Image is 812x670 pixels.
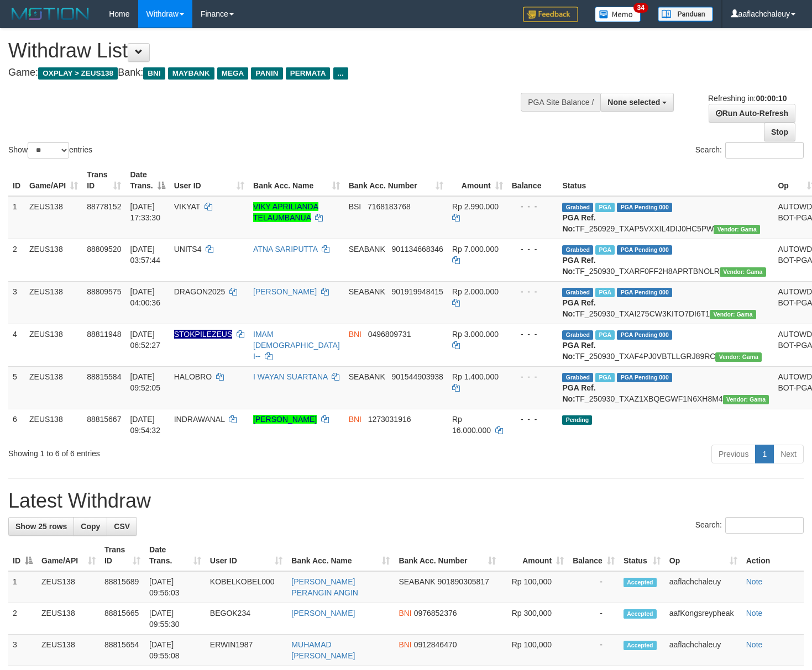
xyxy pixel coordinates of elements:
[8,603,37,635] td: 2
[145,571,206,603] td: [DATE] 09:56:03
[253,245,317,254] a: ATNA SARIPUTTA
[28,142,69,159] select: Showentries
[665,603,742,635] td: aafKongsreypheak
[746,640,763,649] a: Note
[8,239,25,281] td: 2
[87,415,121,424] span: 88815667
[624,578,657,587] span: Accepted
[206,635,287,666] td: ERWIN1987
[349,330,362,339] span: BNI
[500,603,568,635] td: Rp 300,000
[15,522,67,531] span: Show 25 rows
[708,94,787,103] span: Refreshing in:
[287,540,394,571] th: Bank Acc. Name: activate to sort column ascending
[500,571,568,603] td: Rp 100,000
[253,330,340,361] a: IMAM [DEMOGRAPHIC_DATA] I--
[595,288,615,297] span: Marked by aafkaynarin
[523,7,578,22] img: Feedback.jpg
[253,415,317,424] a: [PERSON_NAME]
[562,245,593,255] span: Grabbed
[562,383,595,403] b: PGA Ref. No:
[130,202,160,222] span: [DATE] 17:33:30
[756,94,787,103] strong: 00:00:10
[291,640,355,660] a: MUHAMAD [PERSON_NAME]
[558,196,773,239] td: TF_250929_TXAP5VXXIL4DIJ0HC5PW
[507,165,558,196] th: Balance
[714,225,760,234] span: Vendor URL: https://trx31.1velocity.biz
[746,609,763,618] a: Note
[755,445,774,463] a: 1
[344,165,448,196] th: Bank Acc. Number: activate to sort column ascending
[174,415,225,424] span: INDRAWANAL
[206,603,287,635] td: BEGOK234
[8,281,25,324] td: 3
[130,330,160,350] span: [DATE] 06:52:27
[746,577,763,586] a: Note
[617,245,672,255] span: PGA Pending
[558,165,773,196] th: Status
[665,540,742,571] th: Op: activate to sort column ascending
[25,409,82,440] td: ZEUS138
[8,142,92,159] label: Show entries
[100,635,145,666] td: 88815654
[37,603,100,635] td: ZEUS138
[37,540,100,571] th: Game/API: activate to sort column ascending
[452,245,499,254] span: Rp 7.000.000
[558,281,773,324] td: TF_250930_TXAI275CW3KITO7DI6T1
[87,287,121,296] span: 88809575
[568,571,619,603] td: -
[368,415,411,424] span: Copy 1273031916 to clipboard
[349,202,362,211] span: BSI
[37,571,100,603] td: ZEUS138
[8,6,92,22] img: MOTION_logo.png
[349,287,385,296] span: SEABANK
[742,540,804,571] th: Action
[170,165,249,196] th: User ID: activate to sort column ascending
[174,287,226,296] span: DRAGON2025
[174,245,202,254] span: UNITS4
[394,540,500,571] th: Bank Acc. Number: activate to sort column ascending
[624,609,657,619] span: Accepted
[8,444,330,459] div: Showing 1 to 6 of 6 entries
[145,540,206,571] th: Date Trans.: activate to sort column ascending
[452,202,499,211] span: Rp 2.990.000
[725,142,804,159] input: Search:
[251,67,282,80] span: PANIN
[25,239,82,281] td: ZEUS138
[500,635,568,666] td: Rp 100,000
[217,67,249,80] span: MEGA
[617,203,672,212] span: PGA Pending
[130,372,160,392] span: [DATE] 09:52:05
[8,571,37,603] td: 1
[600,93,674,112] button: None selected
[399,577,435,586] span: SEABANK
[452,287,499,296] span: Rp 2.000.000
[87,245,121,254] span: 88809520
[38,67,118,80] span: OXPLAY > ZEUS138
[695,142,804,159] label: Search:
[253,202,318,222] a: VIKY APRILIANDA TELAUMBANUA
[87,202,121,211] span: 88778152
[349,372,385,381] span: SEABANK
[720,267,766,277] span: Vendor URL: https://trx31.1velocity.biz
[562,415,592,425] span: Pending
[452,372,499,381] span: Rp 1.400.000
[595,330,615,340] span: Marked by aafsreyleap
[562,256,595,276] b: PGA Ref. No:
[25,196,82,239] td: ZEUS138
[8,366,25,409] td: 5
[8,40,530,62] h1: Withdraw List
[8,196,25,239] td: 1
[512,414,554,425] div: - - -
[143,67,165,80] span: BNI
[617,288,672,297] span: PGA Pending
[206,571,287,603] td: KOBELKOBEL000
[607,98,660,107] span: None selected
[521,93,600,112] div: PGA Site Balance /
[665,635,742,666] td: aaflachchaleuy
[619,540,665,571] th: Status: activate to sort column ascending
[125,165,169,196] th: Date Trans.: activate to sort column descending
[562,213,595,233] b: PGA Ref. No:
[368,202,411,211] span: Copy 7168183768 to clipboard
[37,635,100,666] td: ZEUS138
